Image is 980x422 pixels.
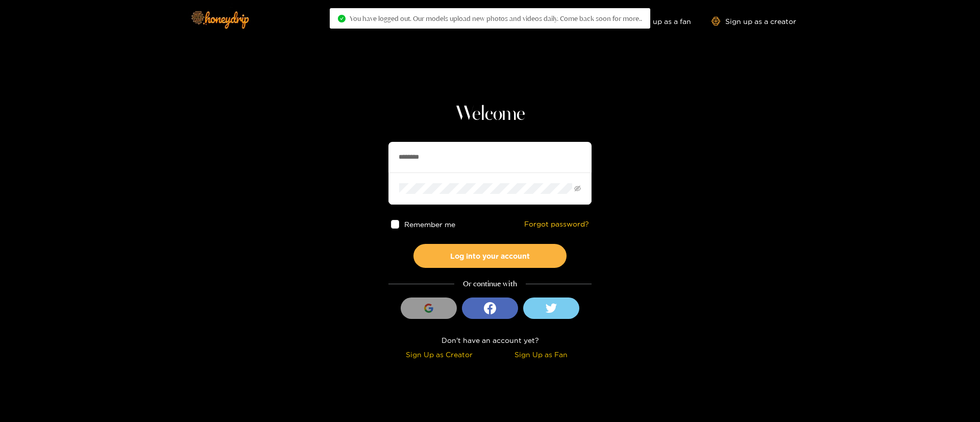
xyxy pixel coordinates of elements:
div: Sign Up as Creator [391,349,487,360]
div: Don't have an account yet? [388,334,592,346]
a: Forgot password? [524,220,589,229]
a: Sign up as a creator [712,17,796,26]
span: check-circle [338,15,346,22]
h1: Welcome [388,102,592,127]
span: You have logged out. Our models upload new photos and videos daily. Come back soon for more.. [350,14,642,22]
button: Log into your account [413,244,567,268]
a: Sign up as a fan [621,17,691,26]
div: Or continue with [388,278,592,290]
span: Remember me [405,220,456,228]
div: Sign Up as Fan [493,349,589,360]
span: eye-invisible [574,185,581,192]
